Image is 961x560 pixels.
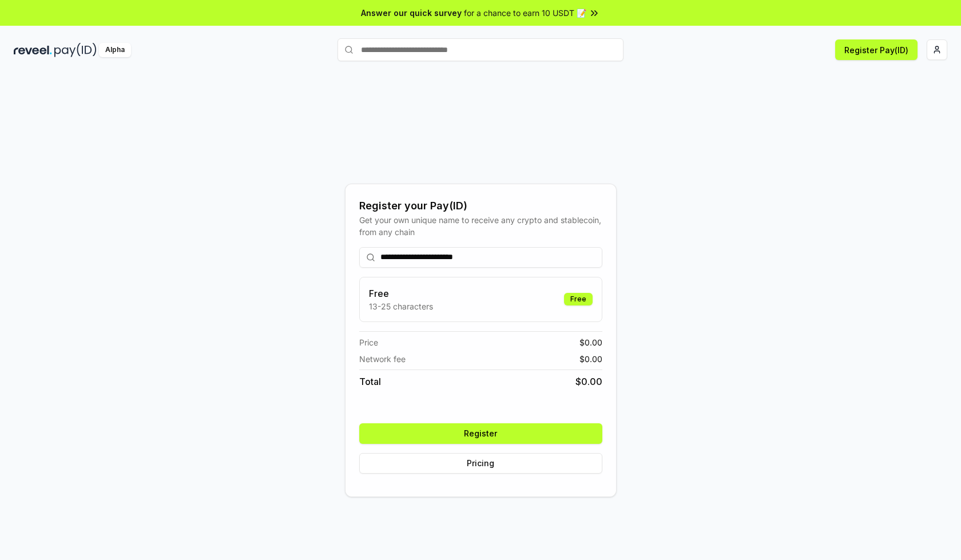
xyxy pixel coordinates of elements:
h3: Free [369,287,433,300]
span: Network fee [359,353,406,365]
span: Price [359,336,378,348]
span: Total [359,375,381,388]
img: reveel_dark [14,43,52,57]
button: Register [359,423,602,444]
div: Register your Pay(ID) [359,198,602,214]
div: Free [564,293,593,305]
span: $ 0.00 [579,353,602,365]
p: 13-25 characters [369,300,433,312]
button: Register Pay(ID) [835,39,918,60]
span: $ 0.00 [579,336,602,348]
div: Get your own unique name to receive any crypto and stablecoin, from any chain [359,214,602,238]
span: for a chance to earn 10 USDT 📝 [464,7,586,19]
span: $ 0.00 [575,375,602,388]
button: Pricing [359,453,602,474]
img: pay_id [54,43,97,57]
div: Alpha [99,43,131,57]
span: Answer our quick survey [361,7,462,19]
